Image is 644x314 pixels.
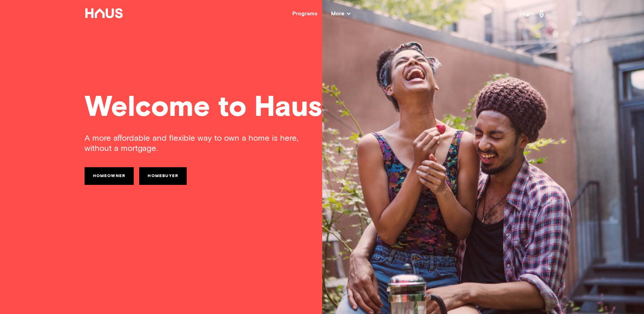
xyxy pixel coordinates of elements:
[292,11,317,16] a: Programs
[85,133,322,154] div: A more affordable and flexible way to own a home is here, without a mortgage.
[331,11,350,16] span: More
[85,93,560,122] div: Welcome to Haus
[85,167,134,185] a: Homeowner
[519,8,546,19] a: Login
[139,167,187,185] a: Homebuyer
